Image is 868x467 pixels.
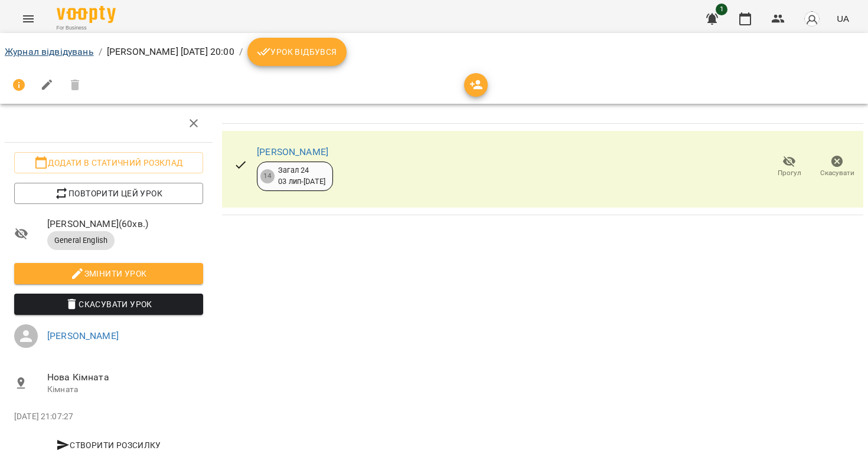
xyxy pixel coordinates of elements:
img: avatar_s.png [804,11,820,27]
li: / [239,45,243,59]
a: Журнал відвідувань [5,46,94,57]
nav: breadcrumb [5,38,863,66]
button: Скасувати [813,150,861,183]
button: Створити розсилку [14,435,203,456]
p: [DATE] 21:07:27 [14,411,203,423]
div: Загал 24 03 лип - [DATE] [278,165,325,187]
button: UA [832,8,854,29]
span: Створити розсилку [19,438,198,452]
p: [PERSON_NAME] [DATE] 20:00 [107,45,234,59]
button: Menu [14,5,43,33]
span: Скасувати [820,168,854,178]
span: 1 [716,4,727,15]
button: Прогул [765,150,813,183]
span: Скасувати Урок [24,297,194,311]
img: Voopty Logo [57,6,116,23]
span: Повторити цей урок [24,186,194,200]
span: UA [837,12,849,25]
button: Повторити цей урок [14,183,203,204]
span: General English [47,235,115,246]
span: Додати в статичний розклад [24,156,194,170]
p: Кімната [47,384,203,396]
span: Прогул [778,168,801,178]
button: Змінити урок [14,263,203,284]
div: 14 [260,169,275,183]
span: [PERSON_NAME] ( 60 хв. ) [47,217,203,231]
button: Скасувати Урок [14,294,203,315]
button: Урок відбувся [247,38,347,66]
button: Додати в статичний розклад [14,152,203,173]
span: Змінити урок [24,267,194,281]
a: [PERSON_NAME] [257,146,328,157]
span: For Business [57,24,116,32]
span: Нова Кімната [47,370,203,384]
a: [PERSON_NAME] [47,330,119,341]
span: Урок відбувся [257,45,337,59]
li: / [99,45,102,59]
